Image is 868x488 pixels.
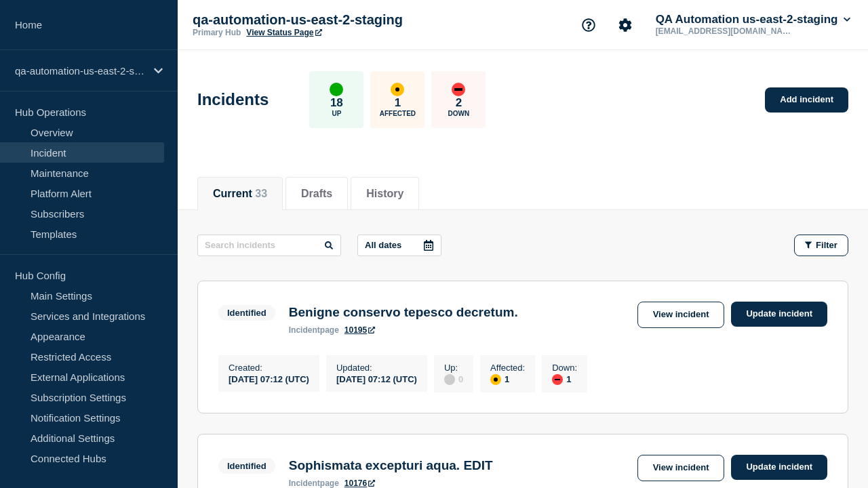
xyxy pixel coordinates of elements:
p: qa-automation-us-east-2-staging [15,65,145,77]
p: 1 [395,96,401,110]
span: incident [289,325,320,335]
p: qa-automation-us-east-2-staging [193,12,464,28]
div: disabled [444,374,455,385]
button: Drafts [301,188,332,200]
a: Update incident [731,302,827,327]
p: Up [332,110,341,117]
div: 1 [552,373,577,385]
span: Identified [218,305,275,321]
button: QA Automation us-east-2-staging [653,13,853,26]
p: Affected [380,110,416,117]
div: [DATE] 07:12 (UTC) [229,373,309,384]
p: Up : [444,363,463,373]
a: View incident [637,302,725,328]
button: Filter [794,235,848,256]
p: 18 [330,96,343,110]
p: [EMAIL_ADDRESS][DOMAIN_NAME] [653,26,794,36]
input: Search incidents [197,235,341,256]
h3: Sophismata excepturi aqua. EDIT [289,458,493,473]
p: Created : [229,363,309,373]
a: Update incident [731,455,827,480]
p: Primary Hub [193,28,241,37]
a: Add incident [765,87,848,113]
h1: Incidents [197,90,269,109]
p: Affected : [490,363,525,373]
a: View Status Page [246,28,321,37]
p: Updated : [336,363,417,373]
span: 33 [255,188,267,199]
button: Account settings [611,11,639,39]
a: 10176 [344,479,375,488]
h3: Benigne conservo tepesco decretum. [289,305,518,320]
span: Filter [816,240,837,250]
a: View incident [637,455,725,481]
div: 0 [444,373,463,385]
span: incident [289,479,320,488]
p: Down : [552,363,577,373]
p: page [289,479,339,488]
div: 1 [490,373,525,385]
p: All dates [365,240,401,250]
div: affected [391,83,404,96]
p: page [289,325,339,335]
button: Support [574,11,603,39]
div: affected [490,374,501,385]
p: 2 [456,96,462,110]
div: up [330,83,343,96]
button: All dates [357,235,441,256]
span: Identified [218,458,275,474]
div: down [552,374,563,385]
div: [DATE] 07:12 (UTC) [336,373,417,384]
button: Current 33 [213,188,267,200]
button: History [366,188,403,200]
div: down [452,83,465,96]
p: Down [448,110,470,117]
a: 10195 [344,325,375,335]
